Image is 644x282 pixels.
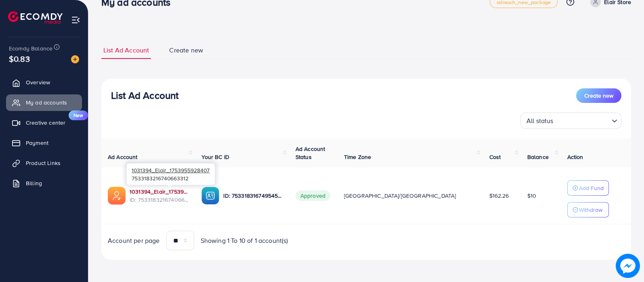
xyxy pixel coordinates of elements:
[567,153,583,161] span: Action
[6,135,82,151] a: Payment
[618,256,638,276] img: image
[6,175,82,191] a: Billing
[576,88,621,103] button: Create new
[201,187,219,205] img: ic-ba-acc.ded83a64.svg
[130,196,189,204] span: ID: 7533183216740663312
[169,46,203,55] span: Create new
[525,115,555,127] span: All status
[520,113,621,129] div: Search for option
[344,153,371,161] span: Time Zone
[223,191,282,201] p: ID: 7533183167495454737
[6,155,82,171] a: Product Links
[567,202,609,217] button: Withdraw
[103,46,149,55] span: List Ad Account
[6,74,82,90] a: Overview
[296,190,330,201] span: Approved
[489,153,501,161] span: Cost
[26,98,67,107] span: My ad accounts
[296,145,325,161] span: Ad Account Status
[26,159,61,167] span: Product Links
[6,115,82,131] a: Creative centerNew
[108,236,160,245] span: Account per page
[201,236,288,245] span: Showing 1 To 10 of 1 account(s)
[127,163,215,185] div: 7533183216740663312
[527,192,536,200] span: $10
[527,153,549,161] span: Balance
[556,113,608,127] input: Search for option
[69,111,88,120] span: New
[108,187,126,205] img: ic-ads-acc.e4c84228.svg
[132,166,210,174] span: 1031394_Elair_1753955928407
[201,153,229,161] span: Your BC ID
[108,153,138,161] span: Ad Account
[567,180,609,196] button: Add Fund
[26,139,48,147] span: Payment
[71,15,80,25] img: menu
[26,78,50,86] span: Overview
[579,183,604,193] p: Add Fund
[6,94,82,111] a: My ad accounts
[8,48,31,70] span: $0.83
[130,188,189,196] a: 1031394_Elair_1753955928407
[489,192,509,200] span: $162.26
[26,179,42,187] span: Billing
[344,192,456,200] span: [GEOGRAPHIC_DATA]/[GEOGRAPHIC_DATA]
[26,119,65,127] span: Creative center
[9,44,52,52] span: Ecomdy Balance
[71,55,79,63] img: image
[584,92,613,100] span: Create new
[111,90,178,101] h3: List Ad Account
[8,11,63,24] img: logo
[579,205,602,215] p: Withdraw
